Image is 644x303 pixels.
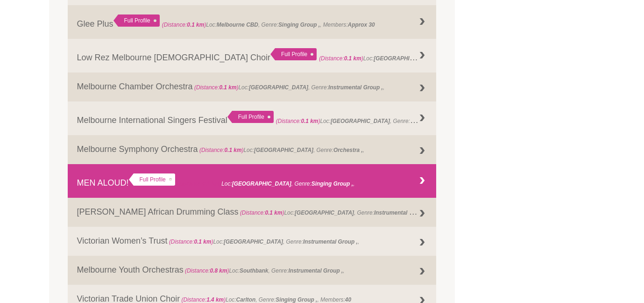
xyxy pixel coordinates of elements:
[194,84,239,91] span: (Distance: )
[180,296,351,303] span: Loc: , Genre: , Members:
[68,135,437,164] a: Melbourne Symphony Orchestra (Distance:0.1 km)Loc:[GEOGRAPHIC_DATA], Genre:Orchestra ,,
[219,84,236,91] strong: 0.1 km
[348,22,375,28] strong: Approx 30
[270,48,317,60] div: Full Profile
[301,118,318,124] strong: 0.1 km
[278,22,320,28] strong: Singing Group ,
[68,72,437,101] a: Melbourne Chamber Orchestra (Distance:0.1 km)Loc:[GEOGRAPHIC_DATA], Genre:Instrumental Group ,,
[193,84,385,91] span: Loc: , Genre: ,
[232,180,291,187] strong: [GEOGRAPHIC_DATA]
[184,267,345,274] span: Loc: , Genre: ,
[374,53,433,62] strong: [GEOGRAPHIC_DATA]
[68,256,437,285] a: Melbourne Youth Orchestras (Distance:0.8 km)Loc:Southbank, Genre:Instrumental Group ,,
[240,209,284,216] span: (Distance: )
[68,198,437,227] a: [PERSON_NAME] African Drumming Class (Distance:0.1 km)Loc:[GEOGRAPHIC_DATA], Genre:Instrumental G...
[288,267,343,274] strong: Instrumental Group ,
[254,147,313,153] strong: [GEOGRAPHIC_DATA]
[311,180,353,187] strong: Singing Group ,
[169,238,213,245] span: (Distance: )
[202,180,219,187] strong: 0.1 km
[240,267,268,274] strong: Southbank
[162,22,375,28] span: Loc: , Genre: , Members:
[239,207,431,216] span: Loc: , Genre: ,
[198,147,364,153] span: Loc: , Genre: ,
[276,118,320,124] span: (Distance: )
[185,267,229,274] span: (Distance: )
[303,238,358,245] strong: Instrumental Group ,
[344,55,361,62] strong: 0.1 km
[177,180,222,187] span: (Distance: )
[210,267,227,274] strong: 0.8 km
[217,22,258,28] strong: Melbourne CBD
[331,118,390,124] strong: [GEOGRAPHIC_DATA]
[68,227,437,256] a: Victorian Women’s Trust (Distance:0.1 km)Loc:[GEOGRAPHIC_DATA], Genre:Instrumental Group ,,
[249,84,308,91] strong: [GEOGRAPHIC_DATA]
[177,180,355,187] span: Loc: , Genre: ,
[68,101,437,135] a: Melbourne International Singers Festival Full Profile (Distance:0.1 km)Loc:[GEOGRAPHIC_DATA], Gen...
[182,296,226,303] span: (Distance: )
[224,147,241,153] strong: 0.1 km
[68,5,437,39] a: Glee Plus Full Profile (Distance:0.1 km)Loc:Melbourne CBD, Genre:Singing Group ,, Members:Approx 30
[265,209,282,216] strong: 0.1 km
[162,22,206,28] span: (Distance: )
[113,14,160,27] div: Full Profile
[194,238,211,245] strong: 0.1 km
[319,53,529,62] span: Loc: , Genre: , Members:
[187,22,204,28] strong: 0.1 km
[328,84,383,91] strong: Instrumental Group ,
[374,207,429,216] strong: Instrumental Group ,
[295,209,354,216] strong: [GEOGRAPHIC_DATA]
[224,238,283,245] strong: [GEOGRAPHIC_DATA]
[129,173,175,186] div: Full Profile
[276,296,317,303] strong: Singing Group ,
[236,296,256,303] strong: Carlton
[199,147,244,153] span: (Distance: )
[206,296,224,303] strong: 1.4 km
[319,55,363,62] span: (Distance: )
[333,147,363,153] strong: Orchestra ,
[345,296,351,303] strong: 40
[227,111,274,123] div: Full Profile
[276,115,471,125] span: Loc: , Genre: ,
[68,39,437,72] a: Low Rez Melbourne [DEMOGRAPHIC_DATA] Choir Full Profile (Distance:0.1 km)Loc:[GEOGRAPHIC_DATA], G...
[68,164,437,198] a: MEN ALOUD! Full Profile (Distance:0.1 km)Loc:[GEOGRAPHIC_DATA], Genre:Singing Group ,,
[168,238,360,245] span: Loc: , Genre: ,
